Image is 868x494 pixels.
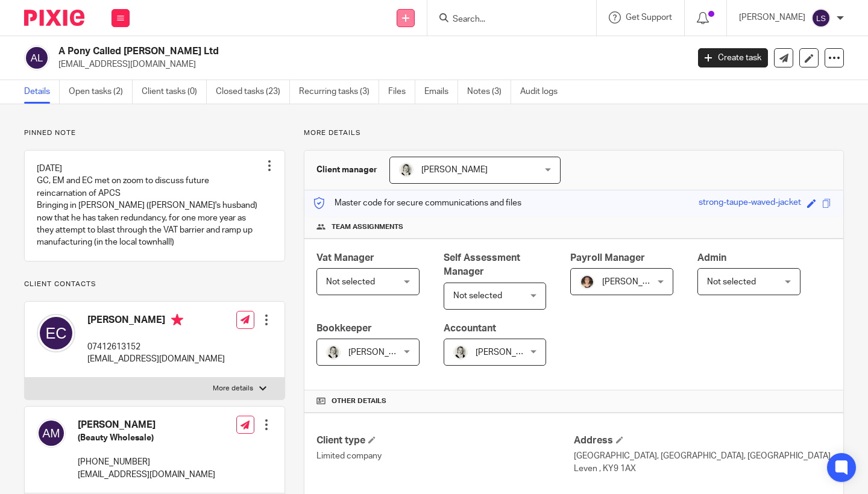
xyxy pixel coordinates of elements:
p: [PERSON_NAME] [739,11,805,23]
img: DA590EE6-2184-4DF2-A25D-D99FB904303F_1_201_a.jpeg [399,163,414,177]
p: Leven , KY9 1AX [574,463,831,475]
p: [PHONE_NUMBER] [78,456,215,468]
span: Payroll Manager [570,253,645,263]
span: Team assignments [332,222,403,232]
h4: Client type [316,434,574,447]
h5: (Beauty Wholesale) [78,432,215,444]
h4: Address [574,434,831,447]
span: Not selected [453,292,502,300]
p: Limited company [316,450,574,462]
span: Get Support [626,13,672,22]
a: Files [388,80,415,104]
a: Create task [698,48,768,67]
img: Pixie [24,10,84,26]
span: Admin [697,253,726,263]
span: Vat Manager [316,253,374,263]
h4: [PERSON_NAME] [87,314,225,329]
a: Closed tasks (23) [216,80,290,104]
a: Emails [424,80,458,104]
span: Other details [332,396,386,406]
a: Notes (3) [467,80,511,104]
p: [GEOGRAPHIC_DATA], [GEOGRAPHIC_DATA], [GEOGRAPHIC_DATA] [574,450,831,462]
div: strong-taupe-waved-jacket [699,196,801,210]
a: Client tasks (0) [142,80,207,104]
img: svg%3E [24,45,49,70]
img: 324535E6-56EA-408B-A48B-13C02EA99B5D.jpeg [580,275,594,289]
h2: A Pony Called [PERSON_NAME] Ltd [58,45,556,58]
span: [PERSON_NAME] [348,348,415,357]
span: [PERSON_NAME] [421,166,488,174]
p: Client contacts [24,280,285,289]
p: Pinned note [24,128,285,138]
p: More details [213,384,253,393]
span: [PERSON_NAME] [602,278,668,286]
img: DA590EE6-2184-4DF2-A25D-D99FB904303F_1_201_a.jpeg [453,345,468,360]
p: [EMAIL_ADDRESS][DOMAIN_NAME] [87,353,225,365]
i: Primary [171,314,183,326]
span: Bookkeeper [316,324,372,333]
span: Not selected [326,278,375,286]
span: [PERSON_NAME] [476,348,542,357]
input: Search [451,14,560,25]
span: Self Assessment Manager [444,253,520,277]
img: svg%3E [811,8,831,28]
img: svg%3E [37,314,75,352]
p: 07412613152 [87,341,225,353]
a: Open tasks (2) [69,80,133,104]
p: [EMAIL_ADDRESS][DOMAIN_NAME] [58,58,680,70]
p: Master code for secure communications and files [313,197,521,209]
img: svg%3E [37,419,66,448]
p: More details [304,128,844,138]
h3: Client manager [316,164,377,176]
a: Audit logs [520,80,567,104]
a: Recurring tasks (3) [299,80,379,104]
p: [EMAIL_ADDRESS][DOMAIN_NAME] [78,469,215,481]
img: DA590EE6-2184-4DF2-A25D-D99FB904303F_1_201_a.jpeg [326,345,341,360]
h4: [PERSON_NAME] [78,419,215,431]
a: Details [24,80,60,104]
span: Not selected [707,278,756,286]
span: Accountant [444,324,496,333]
